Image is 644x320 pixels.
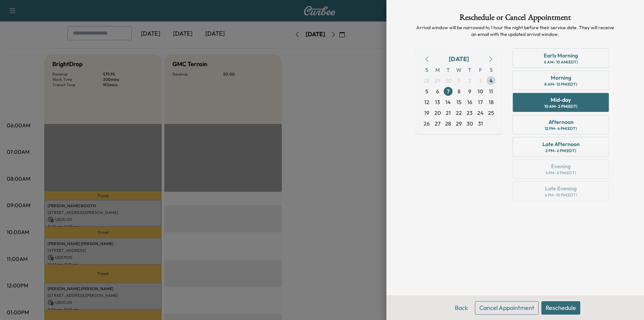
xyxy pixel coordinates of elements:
span: 25 [488,109,494,117]
span: 24 [477,109,484,117]
span: 28 [445,120,451,128]
span: 5 [425,87,428,95]
div: 2 PM - 6 PM (EDT) [545,148,576,153]
div: Morning [551,74,571,82]
span: 16 [467,98,472,106]
div: Late Afternoon [542,140,580,148]
span: 14 [445,98,451,106]
span: T [443,64,453,75]
button: Cancel Appointment [475,301,539,315]
span: 26 [424,120,430,128]
span: 30 [445,77,451,85]
span: 3 [479,77,482,85]
span: 15 [457,98,462,106]
span: M [432,64,443,75]
span: S [486,64,496,75]
div: Afternoon [548,118,574,126]
button: Reschedule [541,301,580,315]
span: 28 [424,77,430,85]
span: 9 [468,87,471,95]
span: 7 [447,87,449,95]
span: 22 [456,109,462,117]
div: 6 AM - 10 AM (EDT) [544,59,578,65]
div: 12 PM - 4 PM (EDT) [545,126,577,131]
div: Mid-day [551,96,571,104]
span: 6 [436,87,439,95]
div: 8 AM - 12 PM (EDT) [544,82,577,87]
div: Early Morning [544,51,578,59]
span: 29 [456,120,462,128]
span: 12 [424,98,429,106]
button: Back [450,301,472,315]
span: 29 [434,77,440,85]
div: 10 AM - 2 PM (EDT) [544,104,578,109]
span: 11 [489,87,493,95]
span: 21 [446,109,451,117]
span: T [464,64,475,75]
span: 17 [478,98,483,106]
span: 8 [458,87,461,95]
div: [DATE] [449,54,469,64]
span: 2 [468,77,471,85]
span: 18 [489,98,494,106]
span: 27 [435,120,440,128]
span: S [421,64,432,75]
span: 13 [435,98,440,106]
span: 31 [478,120,483,128]
h1: Reschedule or Cancel Appointment [416,13,614,24]
span: W [453,64,464,75]
span: 23 [467,109,473,117]
span: 30 [467,120,473,128]
span: 20 [434,109,441,117]
span: 4 [489,77,493,85]
span: 10 [478,87,483,95]
span: 19 [424,109,429,117]
span: F [475,64,486,75]
span: 1 [458,77,460,85]
p: Arrival window will be narrowed to 1 hour the night before their service date. They will receive ... [416,24,614,38]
